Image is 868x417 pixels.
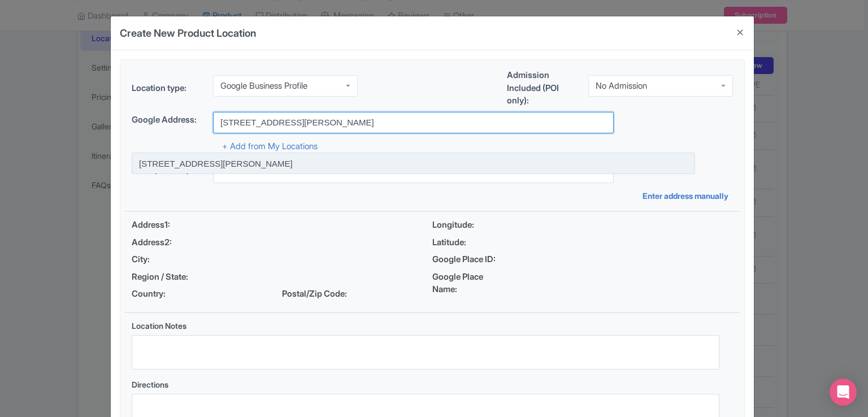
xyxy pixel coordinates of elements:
div: No Admission [596,81,647,91]
label: Admission Included (POI only): [507,69,579,107]
span: Google Place Name: [432,271,509,296]
span: Country: [132,288,209,301]
span: Region / State: [132,271,209,284]
span: Address1: [132,219,209,232]
span: Directions [132,380,168,389]
span: Postal/Zip Code: [282,288,359,301]
div: Google Business Profile [220,81,307,91]
span: Longitude: [432,219,509,232]
span: Address2: [132,236,209,249]
input: Search address [213,112,614,133]
span: City: [132,253,209,266]
span: Google Place ID: [432,253,509,266]
a: + Add from My Locations [222,141,318,151]
button: Close [727,16,754,49]
span: Location Notes [132,321,186,331]
span: Latitude: [432,236,509,249]
div: Open Intercom Messenger [830,379,857,406]
a: Enter address manually [643,190,733,202]
label: Google Address: [132,114,204,127]
h4: Create New Product Location [120,25,256,41]
label: Location type: [132,82,204,95]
